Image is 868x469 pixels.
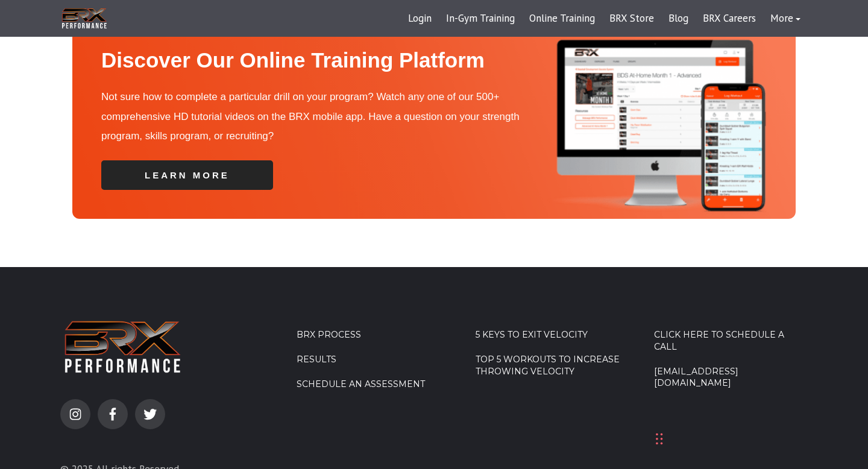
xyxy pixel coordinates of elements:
div: Navigation Menu [297,329,450,403]
a: BRX Careers [696,4,763,33]
a: In-Gym Training [439,4,522,33]
a: BRX Process [297,329,450,341]
a: learn more [101,160,273,190]
span: Discover Our Online Training Platform [101,48,485,72]
a: Click Here To Schedule A Call [654,329,808,353]
a: Schedule an Assessment [297,379,450,391]
div: Navigation Menu [401,4,808,33]
a: twitter [135,399,165,429]
img: BRX Transparent Logo-2 [60,315,185,379]
a: More [763,4,808,33]
img: BRX Transparent Logo-2 [60,6,108,31]
iframe: Chat Widget [650,344,868,469]
a: 5 Keys to Exit Velocity [476,329,629,341]
a: instagram [60,399,90,429]
a: BRX Store [602,4,661,33]
a: Top 5 Workouts to Increase Throwing Velocity [476,354,629,377]
a: Results [297,354,450,366]
a: facebook-f [98,399,128,429]
div: Navigation Menu [654,329,808,401]
a: Blog [661,4,696,33]
div: Drag [656,421,663,457]
a: Online Training [522,4,602,33]
div: Navigation Menu [476,329,629,390]
span: Not sure how to complete a particular drill on your program? Watch any one of our 500+ comprehens... [101,91,520,142]
a: Login [401,4,439,33]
